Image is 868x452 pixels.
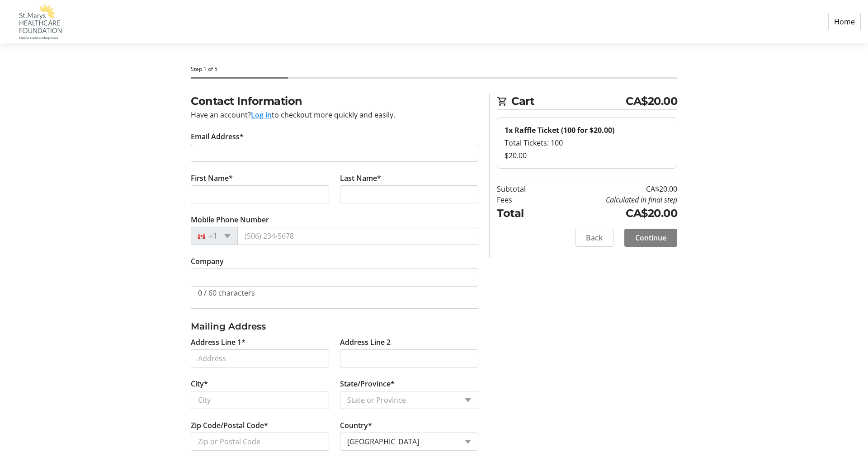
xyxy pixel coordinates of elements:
[549,194,677,205] td: Calculated in final step
[505,125,614,135] strong: 1x Raffle Ticket (100 for $20.00)
[549,184,677,194] td: CA$20.00
[635,232,666,243] span: Continue
[191,256,224,267] label: Company
[575,229,613,247] button: Back
[624,229,677,247] button: Continue
[340,378,395,389] label: State/Province*
[191,93,478,109] h2: Contact Information
[237,227,478,245] input: (506) 234-5678
[191,109,478,120] div: Have an account? to checkout more quickly and easily.
[198,288,255,298] tr-character-limit: 0 / 60 characters
[191,378,208,389] label: City*
[626,93,677,109] span: CA$20.00
[828,13,861,30] a: Home
[191,173,233,184] label: First Name*
[511,93,626,109] span: Cart
[586,232,603,243] span: Back
[505,150,670,161] div: $20.00
[497,184,549,194] td: Subtotal
[191,349,329,367] input: Address
[340,173,381,184] label: Last Name*
[497,205,549,221] td: Total
[191,65,677,73] div: Step 1 of 5
[340,337,391,348] label: Address Line 2
[505,137,670,148] div: Total Tickets: 100
[497,194,549,205] td: Fees
[191,433,329,451] input: Zip or Postal Code
[191,391,329,409] input: City
[191,337,245,348] label: Address Line 1*
[191,320,478,333] h3: Mailing Address
[340,420,372,431] label: Country*
[7,4,71,40] img: St. Marys Healthcare Foundation's Logo
[191,131,244,142] label: Email Address*
[191,420,268,431] label: Zip Code/Postal Code*
[549,205,677,221] td: CA$20.00
[191,214,269,225] label: Mobile Phone Number
[251,109,272,120] button: Log in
